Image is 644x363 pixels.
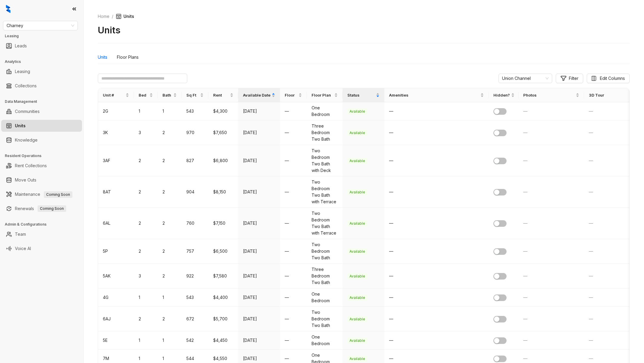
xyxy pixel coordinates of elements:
a: Leasing [15,66,30,77]
td: 2 [134,239,158,264]
td: 543 [182,102,208,120]
td: 1 [134,102,158,120]
td: 922 [182,264,208,288]
li: Move Outs [1,174,82,186]
td: [DATE] [238,239,280,264]
span: — [523,273,527,278]
span: — [589,295,593,300]
td: [DATE] [238,208,280,239]
a: Collections [15,80,37,92]
span: — [389,316,393,321]
td: 1 [134,288,158,307]
td: [DATE] [238,288,280,307]
span: Two Bedroom Two Bath with Terrace [312,179,336,204]
th: Bath [158,88,182,102]
td: [DATE] [238,331,280,350]
td: 542 [182,331,208,350]
span: — [389,158,393,163]
span: One Bedroom [312,105,330,117]
h3: Resident Operations [5,153,83,159]
th: Rent [208,88,238,102]
td: 2 [158,307,182,331]
a: Communities [15,106,40,117]
span: Available [347,338,367,344]
td: 2 [158,208,182,239]
th: Unit # [98,88,134,102]
td: 970 [182,120,208,145]
li: Collections [1,80,82,92]
button: Filter [556,74,583,83]
span: Floor Plan [312,92,333,98]
td: 672 [182,307,208,331]
td: — [280,288,307,307]
th: Bed [134,88,158,102]
span: Two Bedroom Two Bath [312,310,330,328]
td: 3 [134,120,158,145]
li: Voice AI [1,243,82,255]
span: — [389,356,393,361]
td: $5,700 [208,307,238,331]
td: 904 [182,176,208,208]
span: Available [347,249,367,255]
span: — [523,356,527,361]
span: Photos [523,92,575,98]
li: Renewals [1,203,82,215]
div: Units [98,54,107,61]
span: Available [347,189,367,195]
li: Team [1,228,82,240]
td: 5AK [98,264,134,288]
li: Maintenance [1,188,82,200]
span: Change Community [502,74,549,83]
span: — [589,338,593,343]
span: — [389,249,393,254]
span: — [389,108,393,114]
td: 1 [158,331,182,350]
span: — [589,356,593,361]
td: $4,400 [208,288,238,307]
th: Floor Plan [307,88,343,102]
span: Edit Columns [600,75,625,82]
td: $4,450 [208,331,238,350]
td: 757 [182,239,208,264]
a: Team [15,228,26,240]
div: Floor Plans [117,54,139,61]
th: Sq Ft [182,88,208,102]
td: [DATE] [238,176,280,208]
span: Floor [285,92,297,98]
span: Two Bedroom Two Bath with Deck [312,148,331,173]
h3: Analytics [5,59,83,64]
span: Available [347,316,367,322]
span: — [523,221,527,226]
td: — [280,239,307,264]
td: 5P [98,239,134,264]
td: 1 [158,102,182,120]
span: Filter [569,75,578,82]
span: — [589,108,593,114]
td: 2 [158,176,182,208]
span: Available Date [243,92,270,98]
button: Edit Columns [587,74,630,83]
td: $4,300 [208,102,238,120]
span: Coming Soon [44,191,72,198]
a: Home [97,13,111,20]
td: [DATE] [238,264,280,288]
span: — [523,338,527,343]
a: Leads [15,40,27,52]
span: Rent [213,92,229,98]
span: Two Bedroom Two Bath [312,242,330,260]
th: Photos [518,88,584,102]
td: 6AJ [98,307,134,331]
td: 2 [158,120,182,145]
span: Available [347,295,367,301]
span: — [523,108,527,114]
td: 2 [158,145,182,176]
td: 2 [158,239,182,264]
td: $7,650 [208,120,238,145]
td: 1 [158,288,182,307]
th: Hidden? [489,88,518,102]
th: Amenities [384,88,489,102]
td: [DATE] [238,120,280,145]
td: 6AL [98,208,134,239]
span: — [589,221,593,226]
a: Move Outs [15,174,36,186]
